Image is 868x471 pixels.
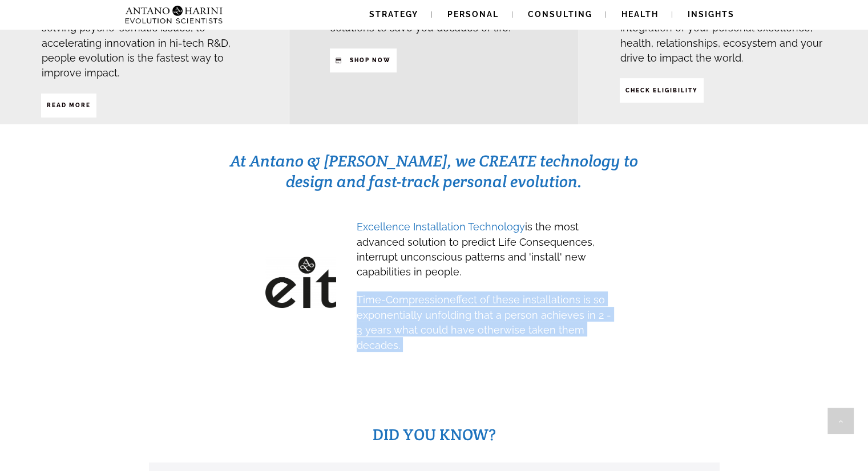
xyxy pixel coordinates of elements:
[357,294,611,351] span: effect of these installations is so exponentially unfolding that a person achieves in 2 - 3 years...
[41,94,96,117] a: Read More
[265,257,336,308] img: EIT-Black
[447,10,499,19] span: Personal
[373,424,496,445] span: DID YOU KNOW?
[625,87,698,94] strong: CHECK ELIGIBILITY
[47,102,91,108] strong: Read More
[357,221,525,233] span: Excellence Installation Technology
[688,10,734,19] span: Insights
[369,10,418,19] span: Strategy
[357,221,595,278] span: is the most advanced solution to predict Life Consequences, interrupt unconscious patterns and 'i...
[330,48,397,72] a: SHop NOW
[621,10,659,19] span: Health
[620,78,704,102] a: CHECK ELIGIBILITY
[230,151,638,192] span: At Antano & [PERSON_NAME], we CREATE technology to design and fast-track personal evolution.
[357,294,450,306] span: Time-Compression
[350,57,391,63] strong: SHop NOW
[528,10,592,19] span: Consulting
